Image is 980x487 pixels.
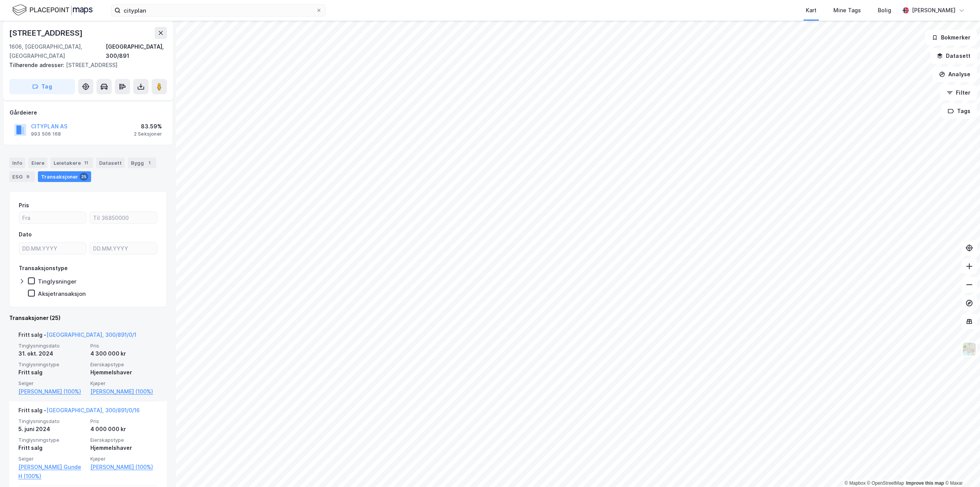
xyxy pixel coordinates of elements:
div: 11 [82,159,90,167]
div: Eiere [28,157,47,168]
input: Fra [19,212,86,223]
input: Søk på adresse, matrikkel, gårdeiere, leietakere eller personer [121,5,316,16]
div: 1 [145,159,153,167]
span: Tinglysningstype [18,437,86,443]
button: Tags [941,103,977,119]
div: Kontrollprogram for chat [942,450,980,487]
div: 31. okt. 2024 [18,349,86,358]
div: Bygg [128,157,156,168]
span: Selger [18,380,86,387]
div: Pris [19,201,29,210]
div: Tinglysninger [38,278,77,285]
img: logo.f888ab2527a4732fd821a326f86c7f29.svg [12,3,93,17]
span: Pris [90,418,158,425]
div: ESG [9,171,35,182]
img: Z [962,342,977,356]
div: 4 000 000 kr [90,425,158,434]
a: OpenStreetMap [867,480,904,486]
div: 993 506 168 [31,131,61,137]
div: Transaksjonstype [19,264,68,273]
div: Datasett [96,157,125,168]
div: Fritt salg [18,368,86,377]
div: [STREET_ADDRESS] [9,61,161,70]
div: 2 Seksjoner [134,131,162,137]
div: Leietakere [51,157,93,168]
a: [PERSON_NAME] (100%) [18,387,86,396]
div: Kart [806,6,817,15]
a: [GEOGRAPHIC_DATA], 300/891/0/16 [46,407,140,413]
div: Dato [19,230,32,239]
button: Filter [940,85,977,100]
span: Eierskapstype [90,437,158,443]
div: 5. juni 2024 [18,425,86,434]
div: Bolig [878,6,891,15]
input: Til 36850000 [90,212,157,223]
button: Analyse [933,67,977,82]
div: 9 [24,173,32,180]
div: Info [9,157,25,168]
a: [PERSON_NAME] (100%) [90,387,158,396]
input: DD.MM.YYYY [19,243,86,254]
button: Datasett [930,48,977,64]
button: Tag [9,79,75,94]
div: [PERSON_NAME] [912,6,955,15]
span: Selger [18,456,86,462]
a: Mapbox [844,480,866,486]
input: DD.MM.YYYY [90,243,157,254]
div: Fritt salg - [18,406,140,418]
div: 83.59% [134,122,162,131]
span: Tinglysningsdato [18,418,86,425]
div: [GEOGRAPHIC_DATA], 300/891 [106,42,167,61]
div: 1606, [GEOGRAPHIC_DATA], [GEOGRAPHIC_DATA] [9,42,106,61]
span: Tinglysningstype [18,361,86,368]
div: Transaksjoner (25) [9,313,167,323]
div: 4 300 000 kr [90,349,158,358]
div: Transaksjoner [38,171,91,182]
div: Aksjetransaksjon [38,290,86,297]
span: Kjøper [90,380,158,387]
div: Hjemmelshaver [90,368,158,377]
a: [PERSON_NAME] (100%) [90,462,158,472]
span: Pris [90,343,158,349]
a: [GEOGRAPHIC_DATA], 300/891/0/1 [46,331,136,338]
span: Tilhørende adresser: [9,62,66,68]
span: Tinglysningsdato [18,343,86,349]
span: Eierskapstype [90,361,158,368]
iframe: Chat Widget [942,450,980,487]
a: Improve this map [906,480,944,486]
a: [PERSON_NAME] Gunde H (100%) [18,462,86,481]
div: Mine Tags [833,6,861,15]
span: Kjøper [90,456,158,462]
div: Fritt salg [18,443,86,453]
button: Bokmerker [925,30,977,45]
div: Gårdeiere [10,108,167,117]
div: 25 [80,173,88,180]
div: Fritt salg - [18,330,136,343]
div: Hjemmelshaver [90,443,158,453]
div: [STREET_ADDRESS] [9,27,84,39]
